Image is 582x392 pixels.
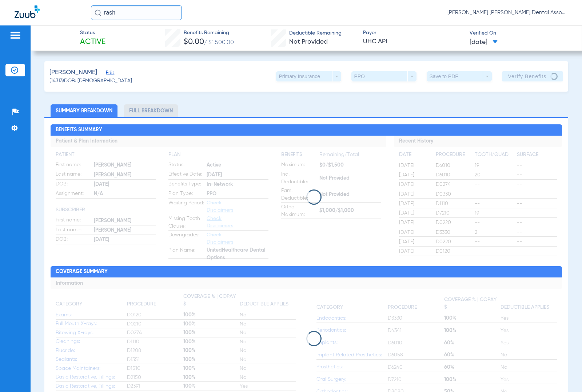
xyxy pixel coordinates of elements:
span: Edit [106,70,112,77]
li: Full Breakdown [124,104,178,117]
li: Summary Breakdown [51,104,117,117]
span: Benefits Remaining [184,29,234,37]
span: $0.00 [184,38,204,46]
span: Active [80,37,105,47]
h2: Coverage Summary [51,266,562,278]
span: Not Provided [289,39,328,45]
span: [PERSON_NAME] [PERSON_NAME] Dental Associates [447,9,567,16]
span: / $1,500.00 [204,40,234,45]
h2: Benefits Summary [51,124,562,136]
iframe: Chat Widget [546,357,582,392]
span: [PERSON_NAME] [49,68,97,77]
img: Search Icon [95,9,101,16]
span: Deductible Remaining [289,29,342,37]
span: Status [80,29,105,37]
span: UHC API [363,37,463,46]
img: hamburger-icon [9,31,21,40]
span: [DATE] [470,38,498,47]
span: Payer [363,29,463,37]
img: Zuub Logo [15,5,40,18]
span: (14313) DOB: [DEMOGRAPHIC_DATA] [49,77,132,85]
input: Search for patients [91,5,182,20]
span: Verified On [470,29,570,37]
